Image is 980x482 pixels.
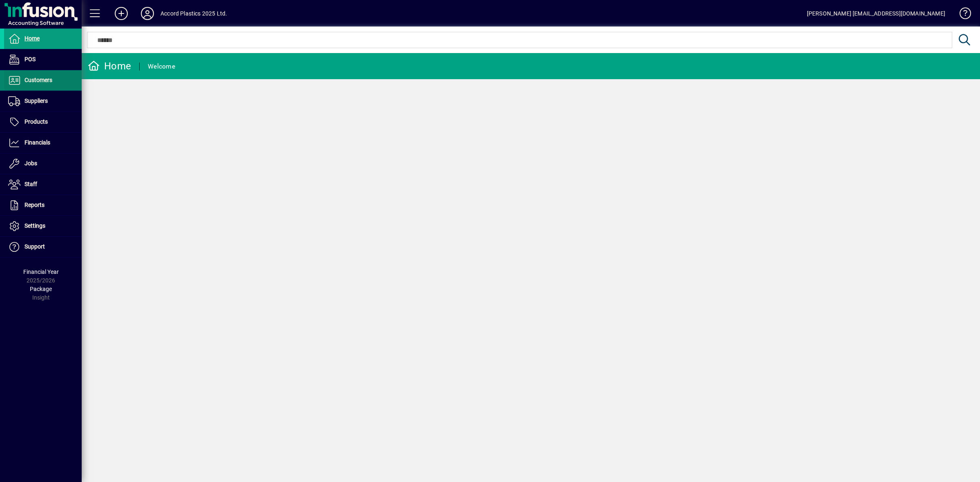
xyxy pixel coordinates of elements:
button: Add [108,6,134,21]
a: Support [4,237,82,257]
a: Reports [4,195,82,215]
div: Welcome [148,60,175,73]
span: Customers [24,77,52,83]
a: Staff [4,174,82,195]
a: Knowledge Base [953,2,970,28]
a: POS [4,49,82,70]
div: Accord Plastics 2025 Ltd. [160,7,227,20]
a: Customers [4,70,82,91]
a: Settings [4,216,82,236]
span: POS [24,56,36,62]
span: Products [24,118,48,125]
span: Suppliers [24,98,48,104]
span: Jobs [24,160,37,167]
a: Suppliers [4,91,82,111]
a: Financials [4,133,82,153]
span: Reports [24,202,45,208]
a: Products [4,112,82,132]
span: Support [24,243,45,250]
div: [PERSON_NAME] [EMAIL_ADDRESS][DOMAIN_NAME] [807,7,945,20]
span: Financial Year [23,269,59,275]
span: Staff [24,181,37,187]
div: Home [88,60,131,73]
span: Package [30,286,52,292]
span: Settings [24,222,45,229]
button: Profile [134,6,160,21]
span: Home [24,35,40,42]
span: Financials [24,139,50,146]
a: Jobs [4,153,82,174]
